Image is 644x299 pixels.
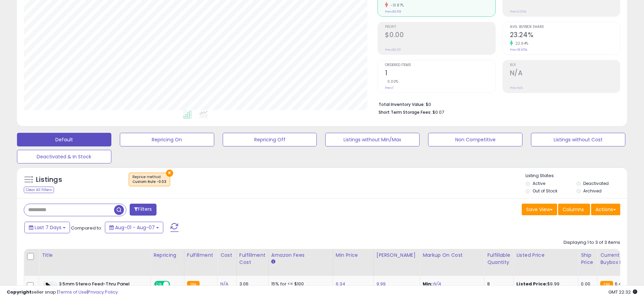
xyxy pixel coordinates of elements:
[17,150,111,163] button: Deactivated & In Stock
[385,48,401,52] small: Prev: $0.00
[564,239,620,246] div: Displaying 1 to 3 of 3 items
[7,289,32,295] strong: Copyright
[35,224,61,231] span: Last 7 Days
[533,180,545,186] label: Active
[223,133,317,146] button: Repricing Off
[531,133,625,146] button: Listings without Cost
[385,63,495,67] span: Ordered Items
[379,100,615,108] li: $0
[423,252,481,259] div: Markup on Cost
[385,10,401,14] small: Prev: $6.59
[591,204,620,215] button: Actions
[379,109,431,115] b: Short Term Storage Fees:
[71,225,102,231] span: Compared to:
[385,31,495,40] h2: $0.00
[42,252,148,259] div: Title
[510,86,523,90] small: Prev: N/A
[130,204,156,216] button: Filters
[239,252,265,266] div: Fulfillment Cost
[510,63,620,67] span: ROI
[376,252,417,259] div: [PERSON_NAME]
[385,86,393,90] small: Prev: 1
[516,252,575,259] div: Listed Price
[325,133,420,146] button: Listings without Min/Max
[7,289,118,296] div: seller snap | |
[132,174,166,185] span: Reprice method :
[428,133,522,146] button: Non Competitive
[608,289,637,295] span: 2025-08-15 22:32 GMT
[220,252,234,259] div: Cost
[24,222,70,233] button: Last 7 Days
[336,252,371,259] div: Min Price
[510,31,620,40] h2: 23.24%
[385,79,399,84] small: 0.00%
[379,101,425,107] b: Total Inventory Value:
[581,252,594,266] div: Ship Price
[600,252,635,266] div: Current Buybox Price
[132,179,166,184] div: Custom Rule -0.03
[271,259,275,265] small: Amazon Fees.
[385,69,495,78] h2: 1
[510,10,526,14] small: Prev: 0.00%
[510,48,527,52] small: Prev: 18.95%
[420,249,484,276] th: The percentage added to the cost of goods (COGS) that forms the calculator for Min & Max prices.
[510,69,620,78] h2: N/A
[120,133,214,146] button: Repricing On
[513,41,529,46] small: 22.64%
[115,224,155,231] span: Aug-01 - Aug-07
[526,173,627,179] p: Listing States:
[17,133,111,146] button: Default
[388,3,404,8] small: -31.87%
[36,175,62,185] h5: Listings
[385,25,495,29] span: Profit
[433,109,444,115] span: $0.07
[563,206,584,213] span: Columns
[533,188,557,194] label: Out of Stock
[510,25,620,29] span: Avg. Buybox Share
[153,252,181,259] div: Repricing
[58,289,87,295] a: Terms of Use
[105,222,163,233] button: Aug-01 - Aug-07
[558,204,590,215] button: Columns
[522,204,557,215] button: Save View
[24,187,54,193] div: Clear All Filters
[487,252,511,266] div: Fulfillable Quantity
[88,289,118,295] a: Privacy Policy
[583,180,609,186] label: Deactivated
[271,252,330,259] div: Amazon Fees
[187,252,215,259] div: Fulfillment
[166,170,173,177] button: ×
[583,188,602,194] label: Archived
